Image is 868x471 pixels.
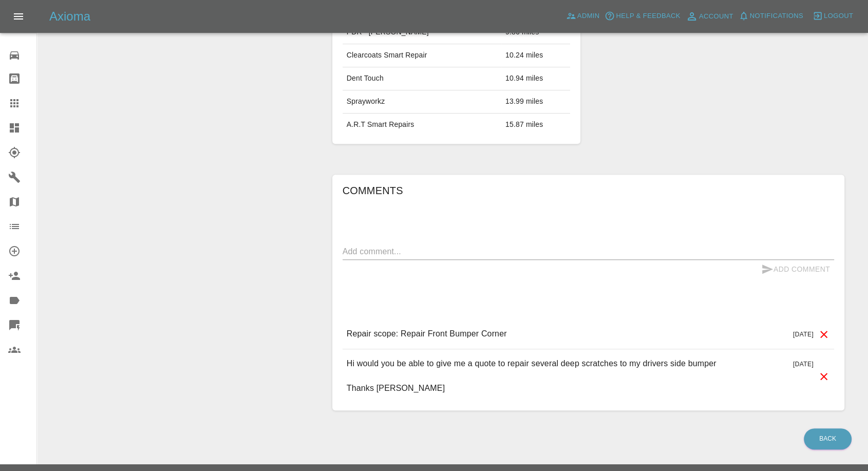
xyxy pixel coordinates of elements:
[501,90,570,113] td: 13.99 miles
[683,8,736,25] a: Account
[616,10,680,22] span: Help & Feedback
[343,182,834,199] h6: Comments
[750,10,803,22] span: Notifications
[501,44,570,67] td: 10.24 miles
[347,328,507,340] p: Repair scope: Repair Front Bumper Corner
[343,113,501,136] td: A.R.T Smart Repairs
[501,113,570,136] td: 15.87 miles
[563,8,602,24] a: Admin
[810,8,856,24] button: Logout
[343,90,501,113] td: Sprayworkz
[343,67,501,90] td: Dent Touch
[804,428,852,449] a: Back
[501,67,570,90] td: 10.94 miles
[699,11,733,23] span: Account
[602,8,683,24] button: Help & Feedback
[793,361,814,368] span: [DATE]
[793,331,814,338] span: [DATE]
[49,8,90,25] h5: Axioma
[6,4,31,29] button: Open drawer
[343,44,501,67] td: Clearcoats Smart Repair
[577,10,600,22] span: Admin
[824,10,853,22] span: Logout
[736,8,806,24] button: Notifications
[347,357,719,394] p: Hi would you be able to give me a quote to repair several deep scratches to my drivers side bumpe...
